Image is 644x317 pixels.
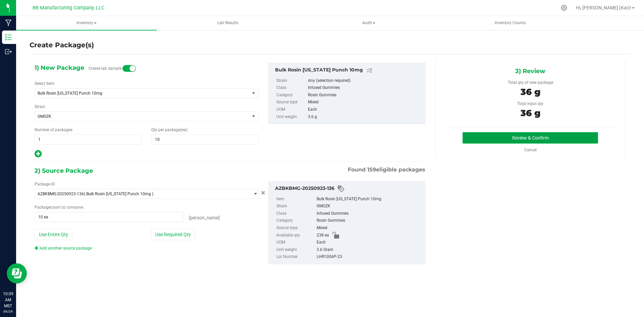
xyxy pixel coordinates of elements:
button: Use Entire Qty [35,229,72,240]
p: 09/24 [3,309,13,314]
span: 2) Source Package [35,166,93,176]
span: Inventory Counts [486,20,535,26]
h4: Create Package(s) [30,40,94,50]
label: Create lab sample [89,63,121,73]
span: Audit [299,16,439,30]
label: Category [276,92,307,99]
div: Rosin Gummies [317,217,422,224]
div: 3.6 Gram [317,246,422,254]
p: 10:09 AM MST [3,291,13,309]
div: Bulk Rosin [US_STATE] Punch 10mg [317,196,422,203]
button: Review & Confirm [463,132,598,144]
inline-svg: Manufacturing [5,19,12,26]
span: Lab Results [208,20,247,26]
div: Each [317,239,422,246]
span: BB Manufacturing Company, LLC [33,5,104,11]
label: UOM [276,239,315,246]
label: Strain [276,203,315,210]
iframe: Resource center [7,263,27,283]
a: Cancel [524,148,537,152]
span: Total qty of new package [508,80,553,85]
span: count [50,205,61,210]
label: Class [276,84,307,92]
label: Available qty [276,232,315,239]
label: Select Item [35,81,54,87]
span: 3) Review [515,66,545,76]
span: select [250,189,258,199]
span: 36 g [521,87,540,97]
span: [PERSON_NAME] [189,215,220,220]
span: Package ID [35,182,55,187]
a: Inventory [16,16,157,30]
label: Category [276,217,315,224]
span: GMOZK [38,114,238,119]
span: Bulk Rosin [US_STATE] Punch 10mg [38,91,238,96]
span: 36 g [521,108,540,118]
div: Mixed [308,99,421,106]
span: select [250,89,258,98]
inline-svg: Inventory [5,34,12,41]
span: Qty per package [151,127,187,132]
div: Manage settings [560,5,568,11]
span: AZBKBMG-20250923-136 [38,192,84,196]
span: 159 [367,166,376,173]
label: Item [276,196,315,203]
div: Each [308,106,421,113]
span: Total input qty [517,101,543,106]
a: Lab Results [157,16,298,30]
div: Infused Gummies [308,84,421,92]
span: 238 ea [317,232,329,239]
input: 10 [152,135,258,144]
button: Use Required Qty [151,229,195,240]
span: Add new output [35,153,42,158]
div: Any (selection required) [308,77,421,85]
span: Hi, [PERSON_NAME] (Kat)! [576,5,631,10]
label: Lot Number [276,253,315,261]
button: Cancel button [259,188,267,198]
label: Unit weight [276,246,315,254]
label: Strain [276,77,307,85]
label: Class [276,210,315,217]
div: AZBKBMG-20250923-136 [275,185,422,193]
div: Infused Gummies [317,210,422,217]
div: Mixed [317,224,422,232]
label: UOM [276,106,307,113]
a: Audit [299,16,439,30]
label: Strain [35,104,45,110]
span: (ea) [180,127,187,132]
div: GMOZK [317,203,422,210]
label: Source type [276,224,315,232]
span: 1) New Package [35,63,84,73]
span: Found eligible packages [348,166,425,174]
a: Add another source package [35,246,92,251]
div: 3.6 g [308,113,421,121]
a: Inventory Counts [440,16,581,30]
input: 1 [35,135,141,144]
div: Rosin Gummies [308,92,421,99]
span: select [250,112,258,121]
input: 10 ea [35,212,183,222]
span: Number of packages [35,127,72,132]
label: Unit weight [276,113,307,121]
inline-svg: Outbound [5,48,12,55]
span: Package to consume [35,205,83,210]
label: Source type [276,99,307,106]
span: ( Bulk Rosin [US_STATE] Punch 10mg ) [84,192,153,196]
div: LHR100AP-23 [317,253,422,261]
div: Bulk Rosin Arizona Punch 10mg [275,66,422,74]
